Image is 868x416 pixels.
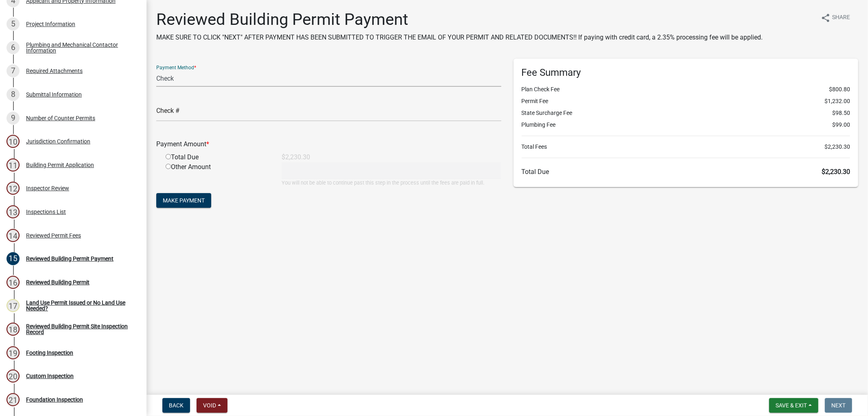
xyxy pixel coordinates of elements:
[26,300,133,311] div: Land Use Permit Issued or No Land Use Needed?
[7,205,20,218] div: 13
[26,209,66,215] div: Inspections List
[522,121,851,129] li: Plumbing Fee
[832,13,850,23] span: Share
[522,143,851,151] li: Total Fees
[169,402,184,409] span: Back
[776,402,807,409] span: Save & Exit
[522,109,851,117] li: State Surcharge Fee
[156,33,763,42] p: MAKE SURE TO CLICK "NEXT" AFTER PAYMENT HAS BEEN SUBMITTED TO TRIGGER THE EMAIL OF YOUR PERMIT AN...
[831,402,846,409] span: Next
[769,398,818,413] button: Save & Exit
[26,397,83,403] div: Foundation Inspection
[26,324,133,335] div: Reviewed Building Permit Site Inspection Record
[829,85,850,94] span: $800.80
[822,168,850,176] span: $2,230.30
[197,398,227,413] button: Void
[26,350,73,356] div: Footing Inspection
[26,185,69,191] div: Inspector Review
[26,21,75,27] div: Project Information
[160,162,275,187] div: Other Amount
[522,168,851,176] h6: Total Due
[522,97,851,106] li: Permit Fee
[7,41,20,54] div: 6
[26,233,81,238] div: Reviewed Permit Fees
[7,229,20,242] div: 14
[26,280,90,285] div: Reviewed Building Permit
[156,193,211,208] button: Make Payment
[26,68,83,74] div: Required Attachments
[160,152,275,162] div: Total Due
[26,373,74,379] div: Custom Inspection
[156,10,763,29] h1: Reviewed Building Permit Payment
[7,135,20,148] div: 10
[26,115,95,121] div: Number of Counter Permits
[26,139,90,144] div: Jurisdiction Confirmation
[26,256,114,262] div: Reviewed Building Permit Payment
[26,42,133,53] div: Plumbing and Mechanical Contactor Information
[824,97,850,106] span: $1,232.00
[522,85,851,94] li: Plan Check Fee
[7,88,20,101] div: 8
[7,393,20,406] div: 21
[150,139,507,149] div: Payment Amount
[832,109,850,117] span: $98.50
[7,323,20,336] div: 18
[7,182,20,195] div: 12
[163,197,205,204] span: Make Payment
[814,10,857,26] button: shareShare
[7,112,20,125] div: 9
[26,92,82,97] div: Submittal Information
[162,398,190,413] button: Back
[522,67,851,79] h6: Fee Summary
[7,299,20,312] div: 17
[7,252,20,265] div: 15
[203,402,216,409] span: Void
[7,346,20,359] div: 19
[26,162,94,168] div: Building Permit Application
[832,121,850,129] span: $99.00
[7,18,20,31] div: 5
[824,143,850,151] span: $2,230.30
[7,370,20,383] div: 20
[821,13,831,23] i: share
[825,398,852,413] button: Next
[7,158,20,172] div: 11
[7,64,20,77] div: 7
[7,276,20,289] div: 16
